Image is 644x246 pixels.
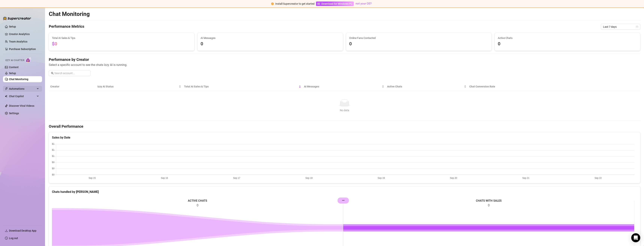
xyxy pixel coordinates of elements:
span: Install Supercreator to get started [275,2,314,5]
span: search [51,72,54,75]
input: Search account... [54,71,88,75]
div: Sales by Date [52,135,637,140]
span: Select a specific account to see the chats Izzy AI is running. [49,63,640,67]
span: $0 [52,41,57,46]
span: windows [317,2,320,5]
span: AI Messages [304,84,381,89]
a: not your OS? [356,2,372,5]
span: 0 [201,40,340,48]
th: Active Chats [386,82,468,91]
a: Discover Viral Videos [9,104,34,107]
a: Setup [9,25,16,28]
span: 0 [498,40,637,48]
span: Total AI Sales & Tips [52,36,191,40]
span: 0 [349,40,488,48]
span: calendar [636,26,638,28]
h4: Performance Metrics [49,24,84,30]
span: Last 7 days [603,24,638,30]
a: Setup [9,72,16,75]
span: Active Chats [387,84,463,89]
span: download [5,229,8,232]
a: Purchase Subscription [9,46,39,52]
a: Creator Analytics [9,31,39,37]
span: Izzy AI Status [97,84,178,89]
span: Online Fans Contacted [349,36,488,40]
span: Total AI Sales & Tips [184,84,298,89]
div: No data [52,108,637,112]
span: thunderbolt [5,87,8,90]
th: Izzy AI Status [96,82,183,91]
span: exclamation-circle [271,2,274,5]
a: Chat Monitoring [9,78,28,81]
img: AI Chatter [26,57,32,63]
img: logo-BBDzfeDw.svg [3,16,31,20]
th: Chat Conversion Rate [468,82,581,91]
a: Team Analytics [9,40,27,43]
th: Total AI Sales & Tips [183,82,302,91]
span: Chat Copilot [9,93,36,99]
span: Izzy AI Chatter [5,59,24,62]
th: AI Messages [302,82,386,91]
span: Active Chats [498,36,637,40]
div: Open Intercom Messenger [631,233,640,242]
th: Creator [49,82,96,91]
span: Download Desktop App [9,229,36,232]
h4: Performance by Creator [49,57,640,62]
div: Chats handled by [PERSON_NAME] [52,189,637,194]
span: Automations [9,86,36,92]
img: Chat Copilot [5,95,7,98]
h2: Chat Monitoring [49,10,90,18]
h4: Overall Performance [49,124,640,129]
span: AI Messages [201,36,340,40]
a: Content [9,66,19,69]
a: Settings [9,112,19,115]
a: Download for Windows PC [316,1,354,6]
a: Log out [9,237,18,240]
span: Download for Windows PC [321,2,352,6]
